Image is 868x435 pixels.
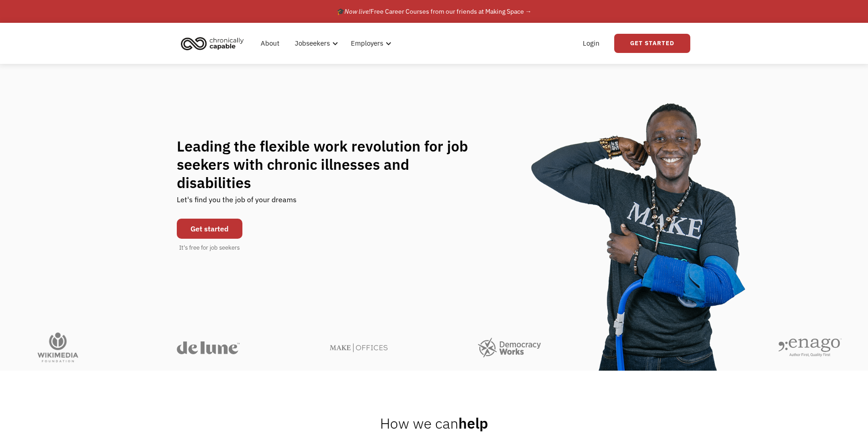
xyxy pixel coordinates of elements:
img: Chronically Capable logo [178,33,247,53]
h2: help [380,414,488,432]
div: Let's find you the job of your dreams [177,192,297,214]
div: Employers [351,38,383,49]
div: Jobseekers [289,29,341,58]
a: About [255,29,285,58]
a: Get started [177,219,242,239]
div: Employers [345,29,394,58]
em: Now live! [344,7,370,16]
div: 🎓 Free Career Courses from our friends at Making Space → [337,6,532,17]
a: Get Started [614,34,690,53]
h1: Leading the flexible work revolution for job seekers with chronic illnesses and disabilities [177,137,486,192]
a: home [178,33,251,53]
div: Jobseekers [295,38,330,49]
a: Login [577,29,605,58]
div: It's free for job seekers [179,243,240,252]
span: How we can [380,414,458,433]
